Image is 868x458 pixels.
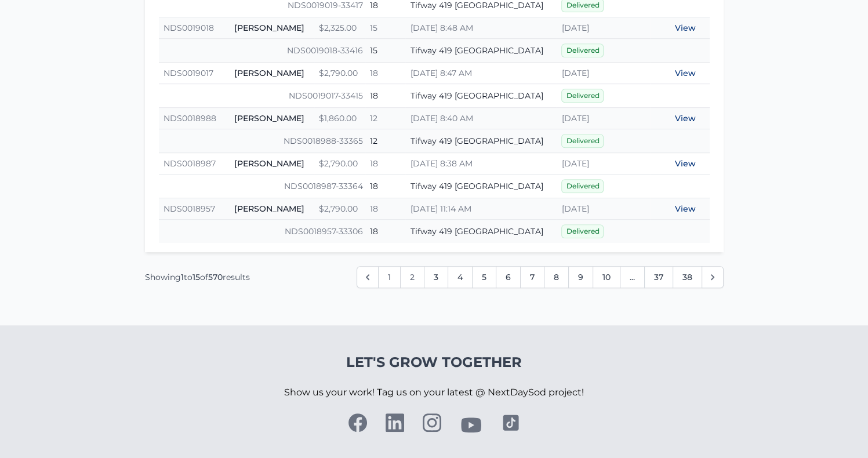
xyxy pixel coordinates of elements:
[208,272,223,282] span: 570
[405,108,557,129] td: [DATE] 8:40 AM
[230,198,314,220] td: [PERSON_NAME]
[561,89,604,103] span: Delivered
[365,17,405,39] td: 15
[405,175,557,198] td: Tifway 419 [GEOGRAPHIC_DATA]
[181,272,184,282] span: 1
[159,175,366,198] td: NDS0018987-33364
[675,203,696,214] a: View
[365,129,405,153] td: 12
[675,113,696,123] a: View
[405,17,557,39] td: [DATE] 8:48 AM
[365,198,405,220] td: 18
[357,266,379,288] span: &laquo; Previous
[424,266,448,288] a: Go to page 3
[620,266,645,288] span: ...
[164,203,215,214] a: NDS0018957
[561,224,604,238] span: Delivered
[365,175,405,198] td: 18
[365,39,405,63] td: 15
[230,63,314,84] td: [PERSON_NAME]
[314,153,365,175] td: $2,790.00
[193,272,200,282] span: 15
[405,129,557,153] td: Tifway 419 [GEOGRAPHIC_DATA]
[496,266,521,288] a: Go to page 6
[557,153,649,175] td: [DATE]
[405,198,557,220] td: [DATE] 11:14 AM
[568,266,593,288] a: Go to page 9
[448,266,473,288] a: Go to page 4
[230,108,314,129] td: [PERSON_NAME]
[405,220,557,243] td: Tifway 419 [GEOGRAPHIC_DATA]
[230,153,314,175] td: [PERSON_NAME]
[557,63,649,84] td: [DATE]
[544,266,569,288] a: Go to page 8
[557,108,649,129] td: [DATE]
[284,372,584,413] p: Show us your work! Tag us on your latest @ NextDaySod project!
[644,266,673,288] a: Go to page 37
[159,220,366,243] td: NDS0018957-33306
[164,23,214,33] a: NDS0019018
[561,134,604,148] span: Delivered
[314,108,365,129] td: $1,860.00
[702,266,724,288] a: Next &raquo;
[365,153,405,175] td: 18
[673,266,702,288] a: Go to page 38
[164,68,213,78] a: NDS0019017
[675,23,696,33] a: View
[557,198,649,220] td: [DATE]
[145,266,724,288] nav: Pagination Navigation
[284,353,584,372] h4: Let's Grow Together
[675,68,696,78] a: View
[405,63,557,84] td: [DATE] 8:47 AM
[314,17,365,39] td: $2,325.00
[472,266,496,288] a: Go to page 5
[314,63,365,84] td: $2,790.00
[365,220,405,243] td: 18
[365,63,405,84] td: 18
[365,84,405,108] td: 18
[405,84,557,108] td: Tifway 419 [GEOGRAPHIC_DATA]
[159,84,366,108] td: NDS0019017-33415
[314,198,365,220] td: $2,790.00
[378,266,401,288] span: 1
[164,158,216,169] a: NDS0018987
[520,266,544,288] a: Go to page 7
[675,158,696,169] a: View
[561,43,604,57] span: Delivered
[405,39,557,63] td: Tifway 419 [GEOGRAPHIC_DATA]
[593,266,620,288] a: Go to page 10
[557,17,649,39] td: [DATE]
[365,108,405,129] td: 12
[230,17,314,39] td: [PERSON_NAME]
[145,271,250,283] p: Showing to of results
[405,153,557,175] td: [DATE] 8:38 AM
[561,179,604,193] span: Delivered
[159,39,366,63] td: NDS0019018-33416
[159,129,366,153] td: NDS0018988-33365
[400,266,424,288] a: Go to page 2
[164,113,216,123] a: NDS0018988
